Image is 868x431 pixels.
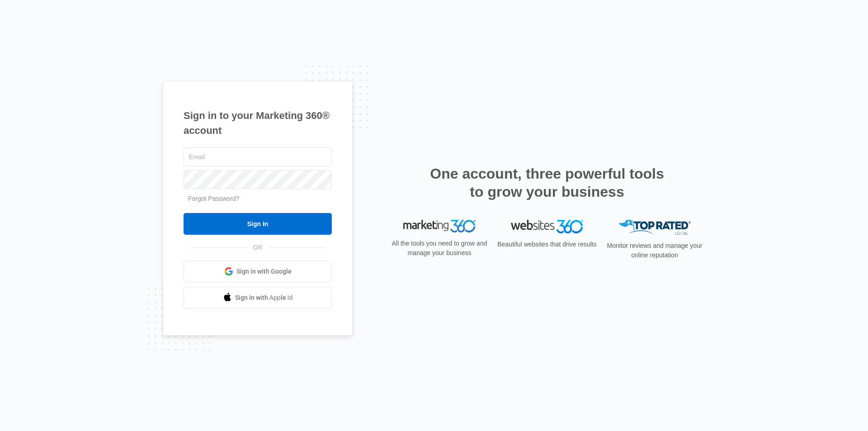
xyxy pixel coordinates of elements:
[247,243,269,252] span: OR
[184,260,332,282] a: Sign in with Google
[511,220,583,233] img: Websites 360
[236,267,292,276] span: Sign in with Google
[389,239,490,258] p: All the tools you need to grow and manage your business
[235,293,293,303] span: Sign in with Apple Id
[188,195,240,202] a: Forgot Password?
[618,220,691,235] img: Top Rated Local
[184,213,332,235] input: Sign In
[604,241,705,260] p: Monitor reviews and manage your online reputation
[403,220,476,232] img: Marketing 360
[184,287,332,308] a: Sign in with Apple Id
[427,165,667,201] h2: One account, three powerful tools to grow your business
[184,147,332,166] input: Email
[184,108,332,138] h1: Sign in to your Marketing 360® account
[496,240,598,249] p: Beautiful websites that drive results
